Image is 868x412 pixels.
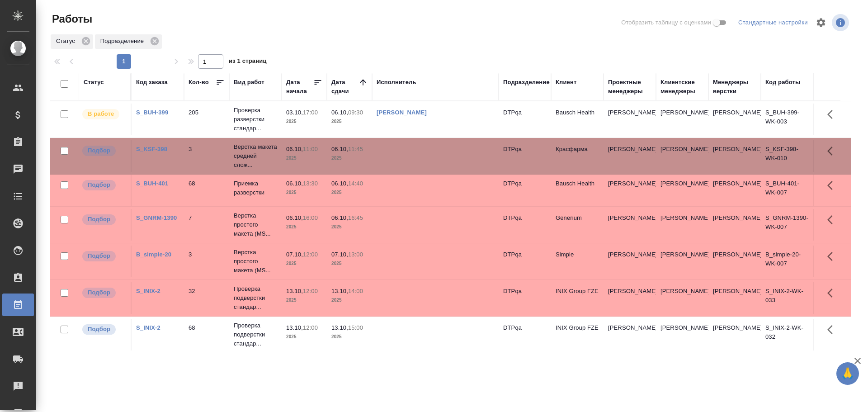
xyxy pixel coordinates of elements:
[822,209,844,231] button: Здесь прячутся важные кнопки
[51,34,93,49] div: Статус
[286,109,303,116] p: 03.10,
[303,180,318,187] p: 13:30
[713,287,756,296] p: [PERSON_NAME]
[556,213,599,223] p: Generium
[81,213,126,226] div: Можно подбирать исполнителей
[377,109,427,116] a: [PERSON_NAME]
[234,321,277,348] p: Проверка подверстки стандар...
[822,140,844,162] button: Здесь прячутся важные кнопки
[303,288,318,294] p: 12:00
[556,108,599,117] p: Bausch Health
[286,180,303,187] p: 06.10,
[761,140,813,172] td: S_KSF-398-WK-010
[810,12,832,33] span: Настроить таблицу
[136,251,171,258] a: B_simple-20
[836,362,859,385] button: 🙏
[88,325,110,334] p: Подбор
[88,146,110,155] p: Подбор
[88,215,110,224] p: Подбор
[286,288,303,294] p: 13.10,
[303,214,318,221] p: 16:00
[81,145,126,157] div: Можно подбирать исполнителей
[234,248,277,275] p: Верстка простого макета (MS...
[822,175,844,196] button: Здесь прячутся важные кнопки
[331,180,348,187] p: 06.10,
[331,296,368,305] p: 2025
[50,12,92,26] span: Работы
[184,282,229,314] td: 32
[286,296,322,305] p: 2025
[713,323,756,332] p: [PERSON_NAME]
[331,146,348,152] p: 06.10,
[88,288,110,297] p: Подбор
[840,364,855,383] span: 🙏
[136,78,168,87] div: Код заказа
[331,324,348,331] p: 13.10,
[331,214,348,221] p: 06.10,
[286,117,322,126] p: 2025
[348,251,363,258] p: 13:00
[499,140,551,172] td: DTPqa
[56,37,78,46] p: Статус
[286,146,303,152] p: 06.10,
[761,246,813,277] td: B_simple-20-WK-007
[331,188,368,197] p: 2025
[556,250,599,259] p: Simple
[556,323,599,332] p: INIX Group FZE
[331,223,368,232] p: 2025
[604,246,656,277] td: [PERSON_NAME]
[822,246,844,267] button: Здесь прячутся важные кнопки
[761,282,813,314] td: S_INIX-2-WK-033
[136,324,160,331] a: S_INIX-2
[229,56,267,69] span: из 1 страниц
[499,209,551,241] td: DTPqa
[761,104,813,135] td: S_BUH-399-WK-003
[499,319,551,350] td: DTPqa
[184,319,229,350] td: 68
[286,332,322,341] p: 2025
[713,108,756,117] p: [PERSON_NAME]
[81,250,126,262] div: Можно подбирать исполнителей
[234,142,277,170] p: Верстка макета средней слож...
[713,213,756,223] p: [PERSON_NAME]
[286,78,313,96] div: Дата начала
[303,146,318,152] p: 11:00
[136,109,168,116] a: S_BUH-399
[556,179,599,188] p: Bausch Health
[184,104,229,135] td: 205
[348,109,363,116] p: 09:30
[713,145,756,154] p: [PERSON_NAME]
[713,78,756,96] div: Менеджеры верстки
[604,209,656,241] td: [PERSON_NAME]
[81,108,126,120] div: Исполнитель выполняет работу
[604,104,656,135] td: [PERSON_NAME]
[822,319,844,341] button: Здесь прячутся важные кнопки
[656,209,708,241] td: [PERSON_NAME]
[303,109,318,116] p: 17:00
[761,209,813,241] td: S_GNRM-1390-WK-007
[331,109,348,116] p: 06.10,
[286,223,322,232] p: 2025
[656,282,708,314] td: [PERSON_NAME]
[136,146,167,152] a: S_KSF-398
[331,117,368,126] p: 2025
[499,175,551,206] td: DTPqa
[348,146,363,152] p: 11:45
[348,324,363,331] p: 15:00
[184,209,229,241] td: 7
[95,34,162,49] div: Подразделение
[81,287,126,299] div: Можно подбирать исполнителей
[184,246,229,277] td: 3
[286,188,322,197] p: 2025
[136,214,177,221] a: S_GNRM-1390
[189,78,209,87] div: Кол-во
[656,140,708,172] td: [PERSON_NAME]
[713,250,756,259] p: [PERSON_NAME]
[348,214,363,221] p: 16:45
[656,246,708,277] td: [PERSON_NAME]
[303,251,318,258] p: 12:00
[503,78,550,87] div: Подразделение
[234,284,277,312] p: Проверка подверстки стандар...
[286,214,303,221] p: 06.10,
[556,145,599,154] p: Красфарма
